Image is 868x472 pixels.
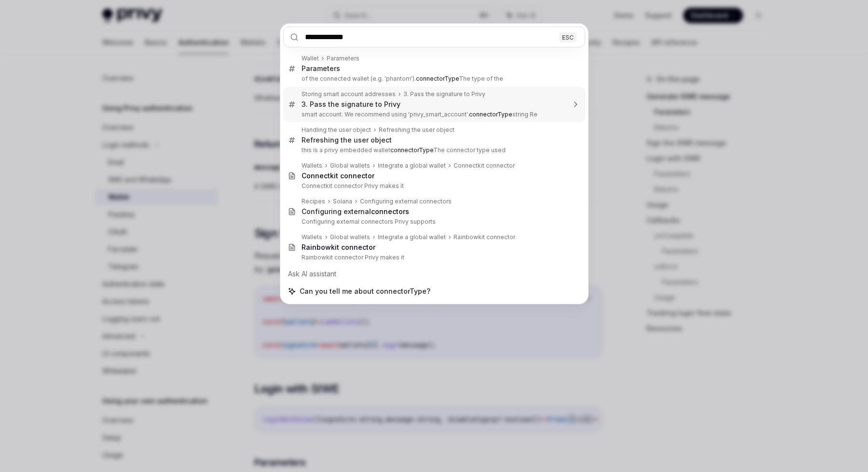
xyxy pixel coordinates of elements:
[302,100,400,109] div: 3. Pass the signature to Privy
[469,111,512,118] b: connectorType
[283,265,585,283] div: Ask AI assistant
[390,146,433,154] b: connectorType
[302,136,392,144] div: Refreshing the user object
[416,75,459,82] b: connectorType
[302,55,319,62] div: Wallet
[302,198,325,205] div: Recipes
[330,162,370,170] div: Global wallets
[302,243,375,251] b: Rainbowkit connector
[403,90,485,98] div: 3. Pass the signature to Privy
[302,126,371,134] div: Handling the user object
[302,90,396,98] div: Storing smart account addresses
[371,207,409,215] b: connectors
[454,162,515,170] div: Connectkit connector
[300,286,430,296] span: Can you tell me about connectorType?
[302,75,565,83] p: of the connected wallet (e.g. 'phantom'). The type of the
[330,233,370,241] div: Global wallets
[302,218,565,226] p: Configuring external connectors Privy supports
[454,233,515,241] div: Rainbowkit connector
[379,126,455,134] div: Refreshing the user object
[327,55,359,62] div: Parameters
[302,64,340,73] div: Parameters
[378,233,446,241] div: Integrate a global wallet
[333,198,352,205] div: Solana
[302,162,322,170] div: Wallets
[302,146,565,154] p: this is a privy embedded wallet The connector type used
[378,162,446,170] div: Integrate a global wallet
[302,182,565,190] p: Connectkit connector Privy makes it
[302,254,565,261] p: Rainbowkit connector Privy makes it
[360,198,452,205] div: Configuring external connectors
[559,32,577,42] div: ESC
[302,172,374,180] b: Connectkit connector
[302,233,322,241] div: Wallets
[302,207,409,216] div: Configuring external
[302,111,565,118] p: smart account. We recommend using 'privy_smart_account'. string Re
